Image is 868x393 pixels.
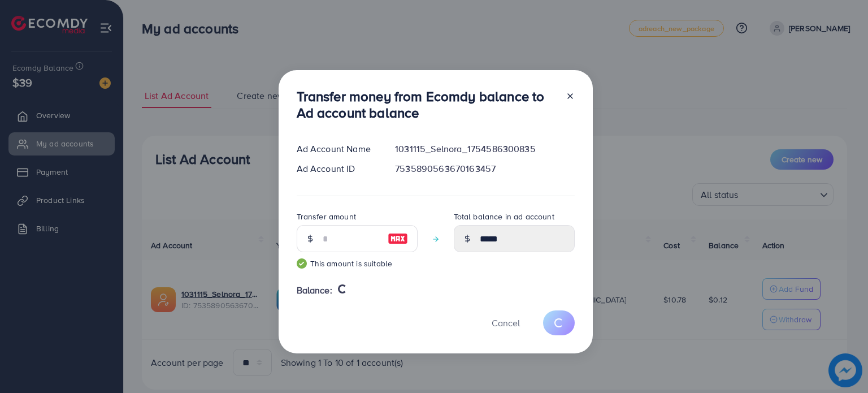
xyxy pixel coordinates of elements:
button: Cancel [478,310,534,335]
div: Ad Account ID [288,162,387,175]
div: 7535890563670163457 [386,162,583,175]
span: Balance: [297,284,332,297]
span: Cancel [492,317,520,329]
small: This amount is suitable [297,258,418,269]
label: Total balance in ad account [454,211,554,222]
h3: Transfer money from Ecomdy balance to Ad account balance [297,88,557,121]
img: image [388,232,408,245]
div: Ad Account Name [288,142,387,156]
img: guide [297,258,307,269]
label: Transfer amount [297,211,356,222]
div: 1031115_Selnora_1754586300835 [386,142,583,156]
